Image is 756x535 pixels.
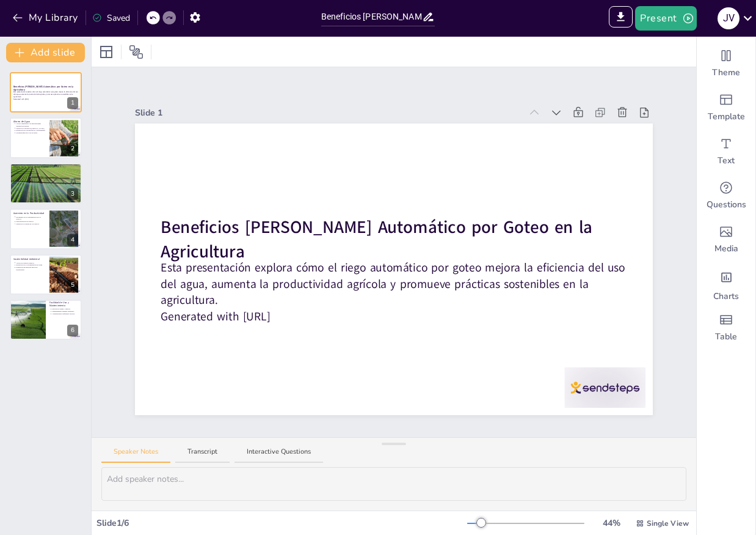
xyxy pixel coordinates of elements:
[16,131,46,134] p: Sostenibilidad en el uso del agua
[92,12,130,24] div: Saved
[16,221,46,223] p: Diversificación de cultivos
[234,447,323,463] button: Interactive Questions
[16,170,78,172] p: Reducción de enfermedades
[13,119,46,123] p: Ahorro de Agua
[635,6,696,31] button: Present
[10,254,82,295] div: 5
[175,447,230,463] button: Transcript
[697,130,755,174] div: Add text boxes
[697,42,755,86] div: Change the overall theme
[597,517,626,529] div: 44 %
[16,262,46,264] p: Ahorro de recursos hídricos
[52,308,78,311] p: Instalación rápida y sencilla
[13,98,78,100] p: Generated with [URL]
[697,86,755,130] div: Add ready made slides
[718,7,740,29] div: J V
[161,308,627,325] p: Generated with [URL]
[67,143,78,155] div: 2
[161,260,627,309] p: Esta presentación explora cómo el riego automático por goteo mejora la eficiencia del uso del agu...
[13,165,78,169] p: Mejora en la Salud de las Plantas
[697,306,755,350] div: Add a table
[16,223,46,226] p: Mejora de la calidad de los cultivos
[715,331,737,343] span: Table
[13,85,73,92] strong: Beneficios [PERSON_NAME] Automático por Goteo en la Agricultura
[6,43,85,62] button: Add slide
[101,447,170,463] button: Speaker Notes
[9,8,83,28] button: My Library
[13,91,78,98] p: Esta presentación explora cómo el riego automático por goteo mejora la eficiencia del uso del agu...
[321,8,422,26] input: Insert title
[697,218,755,262] div: Add images, graphics, shapes or video
[13,212,46,215] p: Aumento en la Productividad
[67,97,78,109] div: 1
[712,67,740,79] span: Theme
[67,234,78,246] div: 4
[96,42,116,62] div: Layout
[161,215,592,263] strong: Beneficios [PERSON_NAME] Automático por Goteo en la Agricultura
[647,518,689,529] span: Single View
[713,290,739,303] span: Charts
[10,163,82,204] div: 3
[697,262,755,306] div: Add charts and graphs
[52,312,78,315] p: Adaptabilidad a diferentes cultivos
[718,155,735,167] span: Text
[10,72,82,113] div: 1
[96,517,467,529] div: Slide 1 / 6
[16,266,46,270] p: Promoción de prácticas agrícolas responsables
[67,325,78,336] div: 6
[16,172,78,175] p: Fomento de un crecimiento robusto
[707,199,746,211] span: Questions
[16,127,46,129] p: Mejora en la eficiencia [PERSON_NAME]
[708,111,745,123] span: Template
[16,129,46,131] p: Reducción de la evaporación y escurrimiento
[135,106,521,119] div: Slide 1
[718,6,740,31] button: J V
[16,264,46,266] p: Reducción de la contaminación del agua
[16,216,46,220] p: Incremento en los rendimientos de los cultivos
[10,300,82,340] div: 6
[16,168,78,170] p: Mejora de la salud radicular
[714,243,738,255] span: Media
[609,6,633,31] span: Export to PowerPoint
[10,117,82,158] div: 2
[49,301,78,308] p: Facilidad de Uso y Mantenimiento
[67,188,78,200] div: 3
[10,208,82,249] div: 4
[16,122,46,127] p: Ahorro significativo de agua mediante distribución precisa
[52,311,78,313] p: Mantenimiento mínimo requerido
[129,45,144,59] span: Position
[67,279,78,291] div: 5
[13,257,46,260] p: Sostenibilidad Ambiental
[697,174,755,218] div: Get real-time input from your audience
